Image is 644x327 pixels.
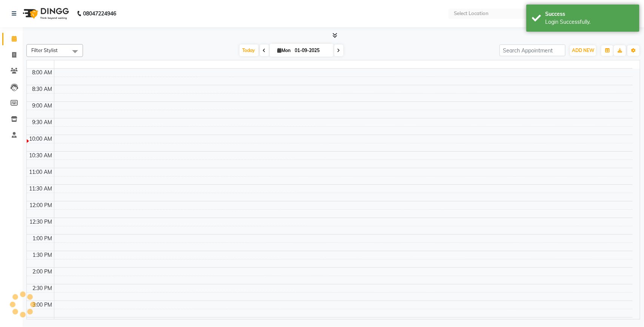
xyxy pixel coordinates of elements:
span: Mon [276,48,293,53]
div: Select Location [454,10,489,17]
div: 8:00 AM [31,69,54,77]
div: 10:00 AM [28,135,54,143]
div: 2:30 PM [31,284,54,292]
div: 8:30 AM [31,85,54,93]
span: Today [240,45,258,56]
b: 08047224946 [83,3,116,24]
button: ADD NEW [570,45,596,56]
div: 9:00 AM [31,102,54,110]
div: 11:00 AM [28,168,54,176]
img: logo [19,3,71,24]
div: 1:00 PM [31,235,54,243]
span: Filter Stylist [31,47,58,53]
div: 3:00 PM [31,301,54,309]
input: Search Appointment [500,45,566,56]
div: 12:00 PM [28,201,54,209]
div: 3:30 PM [31,318,54,325]
span: ADD NEW [572,48,594,53]
div: 10:30 AM [28,152,54,160]
div: 2:00 PM [31,268,54,276]
div: 9:30 AM [31,118,54,126]
div: 12:30 PM [28,218,54,226]
div: 11:30 AM [28,185,54,193]
div: Login Successfully. [545,18,634,26]
div: Success [545,10,634,18]
input: 2025-09-01 [293,45,330,56]
div: 1:30 PM [31,251,54,259]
